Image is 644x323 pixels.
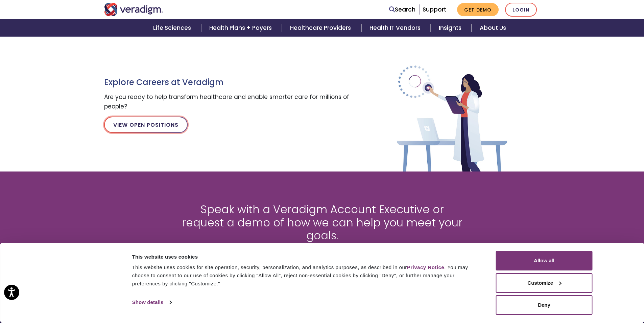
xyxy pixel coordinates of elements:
a: Privacy Notice [407,264,444,270]
p: Are you ready to help transform healthcare and enable smarter care for millions of people? [104,93,354,111]
a: Search [389,5,415,14]
a: Login [505,3,537,17]
a: Healthcare Providers [282,19,361,37]
a: Health Plans + Payers [201,19,282,37]
a: Life Sciences [145,19,201,37]
a: View Open Positions [104,117,188,133]
button: Deny [496,295,593,315]
div: This website uses cookies [132,253,481,261]
h2: Speak with a Veradigm Account Executive or request a demo of how we can help you meet your goals. [178,203,466,242]
button: Allow all [496,251,593,270]
h3: Explore Careers at Veradigm [104,78,354,87]
img: Veradigm logo [104,3,163,16]
a: Health IT Vendors [361,19,431,37]
a: Show details [132,297,171,307]
a: Get Demo [457,3,499,16]
button: Customize [496,273,593,293]
div: This website uses cookies for site operation, security, personalization, and analytics purposes, ... [132,263,481,288]
a: Support [423,5,446,14]
a: Insights [431,19,472,37]
a: About Us [472,19,514,37]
